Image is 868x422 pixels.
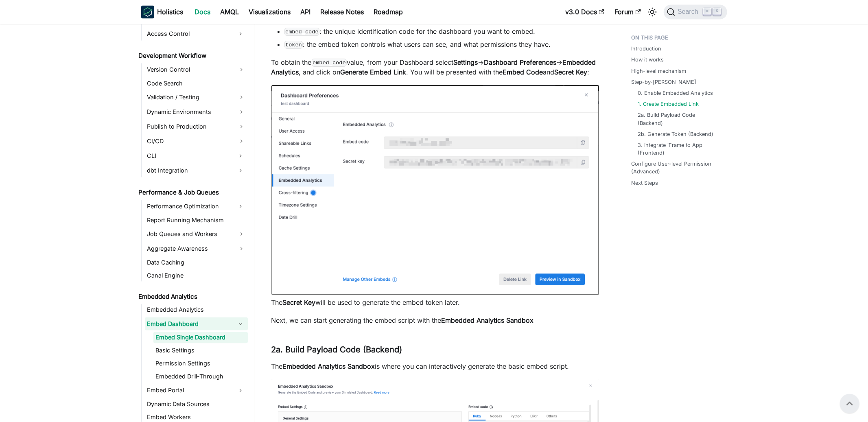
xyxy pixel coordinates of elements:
p: To obtain the value, from your Dashboard select -> -> , and click on . You will be presented with... [271,57,599,77]
h3: 2a. Build Payload Code (Backend) [271,345,599,355]
a: Performance & Job Queues [136,187,248,199]
a: 0. Enable Embedded Analytics [638,90,713,97]
a: Validation / Testing [145,91,248,104]
a: Report Running Mechanism [145,215,248,226]
a: Docs [190,6,216,19]
button: Expand sidebar category 'CLI' [233,150,248,163]
a: HolisticsHolistics [141,6,184,19]
a: AMQL [216,6,244,19]
a: dbt Integration [145,164,233,177]
a: Next Steps [632,179,658,187]
a: v3.0 Docs [561,6,610,19]
a: Dynamic Data Sources [145,399,248,410]
span: Search [675,9,703,16]
strong: Generate Embed Link [341,68,407,76]
button: Expand sidebar category 'dbt Integration' [233,164,248,177]
code: embed_code [284,28,320,36]
a: Aggregate Awareness [145,243,248,256]
b: Holistics [157,7,184,17]
a: Performance Optimization [145,200,233,213]
a: Forum [610,6,646,19]
button: Search (Command+K) [664,5,727,20]
a: Embedded Drill-Through [153,371,248,383]
p: The will be used to generate the embed token later. [271,297,599,307]
li: : the embed token controls what users can see, and what permissions they have. [284,39,599,49]
img: Holistics [141,6,154,19]
img: Preview Embed [271,85,599,295]
strong: Embed Code [503,68,543,76]
strong: Settings [453,58,478,66]
button: Expand sidebar category 'Embed Portal' [233,384,248,397]
a: 3. Integrate iFrame to App (Frontend) [638,142,719,157]
a: Configure User-level Permission (Advanced) [632,160,722,176]
a: Development Workflow [136,50,248,62]
button: Expand sidebar category 'Access Control' [233,28,248,41]
a: CI/CD [145,135,248,148]
a: Version Control [145,63,248,77]
a: 1. Create Embedded Link [638,101,699,108]
button: Scroll back to top [840,394,859,413]
strong: Secret Key [555,68,588,76]
a: 2b. Generate Token (Backend) [638,131,714,138]
strong: Embedded Analytics Sandbox [442,316,534,324]
a: 2a. Build Payload Code (Backend) [638,112,719,127]
p: Next, we can start generating the embed script with the [271,315,599,325]
a: Release Notes [316,6,369,19]
a: Visualizations [244,6,296,19]
a: Code Search [145,78,248,90]
p: The is where you can interactively generate the basic embed script. [271,361,599,371]
a: High-level mechanism [632,68,687,75]
a: CLI [145,150,233,163]
a: Job Queues and Workers [145,228,248,241]
a: Data Caching [145,257,248,269]
a: Canal Engine [145,270,248,282]
li: : the unique identification code for the dashboard you want to embed. [284,26,599,36]
a: Introduction [632,45,662,53]
strong: Embedded Analytics Sandbox [283,362,375,370]
a: API [296,6,316,19]
kbd: ⌘ [703,8,711,15]
strong: Secret Key [283,298,316,306]
a: Embedded Analytics [145,304,248,316]
button: Collapse sidebar category 'Embed Dashboard' [233,317,248,330]
kbd: K [713,8,721,15]
button: Switch between dark and light mode (currently light mode) [646,6,659,19]
button: Expand sidebar category 'Performance Optimization' [233,200,248,213]
a: How it works [632,56,664,64]
a: Basic Settings [153,345,248,356]
nav: Docs sidebar [133,24,255,422]
a: Publish to Production [145,120,248,133]
a: Embedded Analytics [136,291,248,303]
a: Embed Portal [145,384,233,397]
a: Dynamic Environments [145,106,248,119]
a: Embed Dashboard [145,317,233,330]
strong: Dashboard Preferences [484,58,556,66]
a: Embed Single Dashboard [153,332,248,343]
code: token [284,41,303,49]
a: Roadmap [369,6,408,19]
a: Permission Settings [153,358,248,370]
code: embed_code [312,59,347,67]
a: Access Control [145,28,233,41]
a: Step-by-[PERSON_NAME] [632,79,697,86]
